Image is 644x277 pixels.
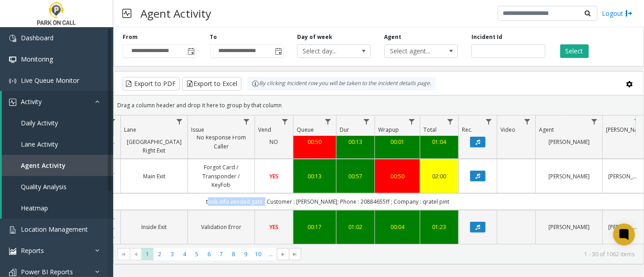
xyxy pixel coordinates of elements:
[360,115,373,128] a: Dur Filter Menu
[182,77,241,91] button: Export to Excel
[299,138,331,146] a: 00:50
[471,33,502,41] label: Incident Id
[289,248,301,261] span: Go to the last page
[500,126,515,134] span: Video
[292,251,299,258] span: Go to the last page
[173,115,186,128] a: Lane Filter Menu
[9,226,16,234] img: 'icon'
[21,33,53,42] span: Dashboard
[541,172,597,181] a: [PERSON_NAME]
[406,115,418,128] a: Wrapup Filter Menu
[252,248,264,260] span: Page 10
[2,134,113,155] a: Lane Activity
[191,126,204,134] span: Issue
[9,248,16,255] img: 'icon'
[193,223,249,231] a: Validation Error
[541,138,597,146] a: [PERSON_NAME]
[122,2,131,24] img: pageIcon
[154,248,166,260] span: Page 2
[423,126,437,134] span: Total
[126,223,182,231] a: Inside Exit
[9,35,16,42] img: 'icon'
[277,248,289,261] span: Go to the next page
[178,248,191,260] span: Page 4
[2,91,113,112] a: Activity
[9,77,16,85] img: 'icon'
[273,45,283,57] span: Toggle popup
[136,2,216,24] h3: Agent Activity
[385,45,443,57] span: Select agent...
[21,246,44,255] span: Reports
[462,126,472,134] span: Rec.
[191,248,203,260] span: Page 5
[2,176,113,197] a: Quality Analysis
[210,33,217,41] label: To
[602,9,633,18] a: Logout
[124,126,136,134] span: Lane
[21,161,66,170] span: Agent Activity
[269,172,279,180] span: YES
[21,140,58,148] span: Lane Activity
[21,97,42,106] span: Activity
[114,115,644,244] div: Data table
[21,225,88,234] span: Location Management
[270,138,279,146] span: NO
[186,45,196,57] span: Toggle popup
[252,80,259,87] img: infoIcon.svg
[227,248,240,260] span: Page 8
[279,251,287,258] span: Go to the next page
[240,115,253,128] a: Issue Filter Menu
[114,97,644,113] div: Drag a column header and drop it here to group by that column
[560,44,589,58] button: Select
[444,115,457,128] a: Total Filter Menu
[9,56,16,63] img: 'icon'
[2,155,113,176] a: Agent Activity
[380,172,414,181] a: 00:50
[426,223,453,231] a: 01:23
[483,115,495,128] a: Rec. Filter Menu
[539,126,554,134] span: Agent
[342,223,369,231] div: 01:02
[260,172,288,181] a: YES
[240,248,252,260] span: Page 9
[380,223,414,231] div: 00:04
[258,126,271,134] span: Vend
[21,267,73,276] span: Power BI Reports
[269,223,279,231] span: YES
[193,163,249,189] a: Forgot Card / Transponder / KeyFob
[297,33,332,41] label: Day of week
[203,248,215,260] span: Page 6
[279,115,291,128] a: Vend Filter Menu
[299,223,331,231] a: 00:17
[9,269,16,276] img: 'icon'
[378,126,399,134] span: Wrapup
[2,197,113,219] a: Heatmap
[588,115,601,128] a: Agent Filter Menu
[247,77,436,91] div: By clicking Incident row you will be taken to the incident details page.
[631,115,644,128] a: Parker Filter Menu
[625,9,633,18] img: logout
[541,223,597,231] a: [PERSON_NAME]
[260,223,288,231] a: YES
[2,112,113,134] a: Daily Activity
[384,33,402,41] label: Agent
[426,172,453,181] div: 02:00
[264,248,277,260] span: Page 11
[123,33,138,41] label: From
[297,126,314,134] span: Queue
[342,138,369,146] a: 00:13
[340,126,349,134] span: Dur
[9,99,16,106] img: 'icon'
[215,248,227,260] span: Page 7
[342,172,369,181] a: 00:57
[299,172,331,181] a: 00:13
[126,172,182,181] a: Main Exit
[608,172,640,181] a: [PERSON_NAME]
[21,119,58,127] span: Daily Activity
[166,248,178,260] span: Page 3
